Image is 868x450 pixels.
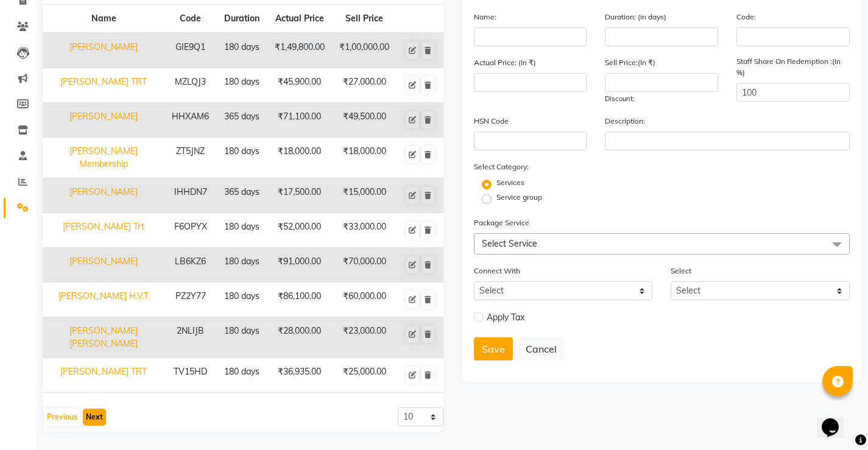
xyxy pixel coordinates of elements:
td: ₹18,000.00 [332,138,397,178]
td: [PERSON_NAME] [43,33,164,68]
td: ₹60,000.00 [332,283,397,317]
label: Package Service [474,217,529,228]
td: IHHDN7 [164,178,217,213]
td: 180 days [217,358,267,393]
label: Actual Price: (In ₹) [474,57,536,68]
td: [PERSON_NAME] Membership [43,138,164,178]
td: ₹17,500.00 [267,178,332,213]
td: 180 days [217,248,267,283]
td: MZLQJ3 [164,68,217,103]
td: 180 days [217,213,267,248]
td: 180 days [217,33,267,68]
td: ₹70,000.00 [332,248,397,283]
td: [PERSON_NAME] TRT [43,68,164,103]
td: [PERSON_NAME] TRT [43,358,164,393]
td: [PERSON_NAME] [43,103,164,138]
td: ₹28,000.00 [267,317,332,358]
button: Cancel [518,337,565,360]
label: Staff Share On Redemption :(In %) [736,56,850,78]
label: Services [496,177,524,188]
td: GIE9Q1 [164,33,217,68]
label: Duration: (in days) [605,12,666,23]
th: Actual Price [267,5,332,33]
td: ₹33,000.00 [332,213,397,248]
td: ₹23,000.00 [332,317,397,358]
label: Select Category: [474,161,529,172]
label: Code: [736,12,756,23]
td: HHXAM6 [164,103,217,138]
label: Select [671,265,691,276]
td: [PERSON_NAME] H.V.T [43,283,164,317]
td: 180 days [217,283,267,317]
label: Sell Price:(In ₹) [605,57,655,68]
td: ₹18,000.00 [267,138,332,178]
td: ₹25,000.00 [332,358,397,393]
iframe: chat widget [817,401,856,438]
th: Duration [217,5,267,33]
button: Next [83,409,106,426]
th: Name [43,5,164,33]
td: ZT5JNZ [164,138,217,178]
td: ₹1,00,000.00 [332,33,397,68]
span: Select Service [482,238,537,249]
td: ₹1,49,800.00 [267,33,332,68]
td: 365 days [217,103,267,138]
td: F6OPYX [164,213,217,248]
button: Previous [44,409,80,426]
label: Description: [605,116,645,127]
td: ₹71,100.00 [267,103,332,138]
th: Code [164,5,217,33]
td: 365 days [217,178,267,213]
td: 2NLIJB [164,317,217,358]
td: PZ2Y77 [164,283,217,317]
td: [PERSON_NAME] [43,178,164,213]
td: ₹49,500.00 [332,103,397,138]
td: ₹36,935.00 [267,358,332,393]
span: Discount: [605,94,635,103]
td: ₹86,100.00 [267,283,332,317]
td: TV15HD [164,358,217,393]
td: [PERSON_NAME] [PERSON_NAME] [43,317,164,358]
td: 180 days [217,317,267,358]
label: Name: [474,12,496,23]
td: ₹52,000.00 [267,213,332,248]
label: HSN Code [474,116,509,127]
td: [PERSON_NAME] Trt [43,213,164,248]
td: 180 days [217,68,267,103]
td: ₹91,000.00 [267,248,332,283]
td: ₹45,900.00 [267,68,332,103]
td: [PERSON_NAME] [43,248,164,283]
label: Connect With [474,265,520,276]
td: LB6KZ6 [164,248,217,283]
label: Service group [496,192,542,203]
span: Apply Tax [487,311,524,324]
td: ₹27,000.00 [332,68,397,103]
button: Save [474,337,513,360]
th: Sell Price [332,5,397,33]
td: 180 days [217,138,267,178]
td: ₹15,000.00 [332,178,397,213]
